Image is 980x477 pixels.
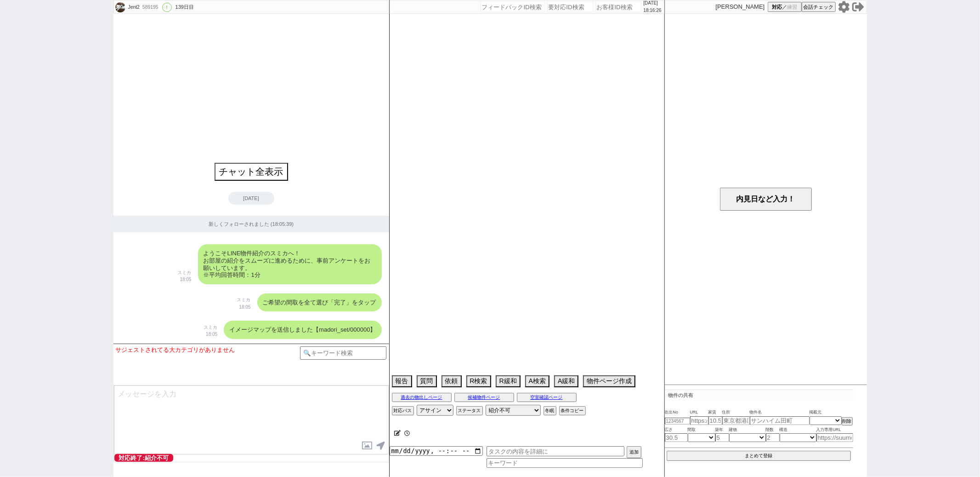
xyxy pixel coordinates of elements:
p: [PERSON_NAME] [716,3,765,11]
button: 冬眠 [544,406,556,415]
span: URL [690,409,708,416]
div: Jent2 [127,4,140,11]
button: 依頼 [442,375,462,387]
input: 2 [766,433,780,442]
p: 物件の共有 [665,390,853,401]
button: 条件コピー [559,406,586,415]
p: スミカ [178,269,192,276]
button: 物件ページ作成 [583,375,635,387]
div: ようこそLINE物件紹介のスミカへ！ お部屋の紹介をスムーズに進めるために、事前アンケートをお願いしています。 ※平均回答時間：1分 [198,244,382,284]
div: イメージマップを送信しました【madori_set/000000】 [224,321,381,339]
button: 対応パス [392,406,414,415]
p: 18:05 [204,331,217,338]
span: 広さ [665,426,688,434]
p: 18:16:26 [644,7,662,14]
input: 5 [715,433,729,442]
button: 削除 [842,417,853,425]
span: 家賃 [708,409,722,416]
span: 対応 [772,4,782,11]
span: 築年 [715,426,729,434]
div: 新しくフォローされました (18:05:39) [113,216,389,232]
input: 1234567 [665,418,690,425]
button: 追加 [627,446,641,458]
span: 階数 [766,426,780,434]
button: R緩和 [496,375,521,387]
div: 589195 [140,4,160,11]
div: サジェストされてる大カテゴリがありません [116,346,300,354]
button: 候補物件ページ [454,393,514,402]
span: 建物 [729,426,766,434]
input: https://suumo.jp/chintai/jnc_000022489271 [816,433,853,442]
input: お客様ID検索 [595,1,641,12]
button: 質問 [417,375,437,387]
div: [DATE] [228,192,274,205]
input: 10.5 [708,416,722,425]
button: 過去の物出しページ [392,393,452,402]
button: ステータス [456,406,483,415]
img: 0m05a98d77725134f30b0f34f50366e41b3a0b1cff53d1 [115,2,125,12]
button: R検索 [466,375,491,387]
div: ! [162,3,172,12]
input: フィードバックID検索 [481,1,545,12]
input: サンハイム田町 [750,416,810,425]
span: 練習 [787,4,797,11]
p: 18:05 [178,276,192,283]
input: 🔍キーワード検索 [300,346,387,360]
input: タスクの内容を詳細に [487,446,624,456]
button: A検索 [525,375,549,387]
span: 対応終了:紹介不可 [114,454,173,462]
span: 住所 [722,409,750,416]
span: 入力専用URL [816,426,853,434]
button: 会話チェック [802,2,836,12]
span: 物件名 [750,409,810,416]
p: スミカ [204,324,217,331]
input: 要対応ID検索 [547,1,593,12]
p: 18:05 [237,304,251,311]
div: ご希望の間取を全て選び「完了」をタップ [257,293,382,312]
div: 139日目 [176,4,194,11]
span: 間取 [688,426,715,434]
input: 30.5 [665,433,688,442]
span: 会話チェック [804,4,834,11]
button: 対応／練習 [768,2,802,12]
button: まとめて登録 [667,451,851,461]
button: A緩和 [554,375,578,387]
span: 吹出No [665,409,690,416]
p: スミカ [237,296,251,304]
input: キーワード [487,458,643,468]
input: 東京都港区海岸３ [722,416,750,425]
span: 構造 [780,426,816,434]
button: 空室確認ページ [517,393,577,402]
span: 掲載元 [810,409,822,416]
button: チャット全表示 [215,163,288,181]
input: https://suumo.jp/chintai/jnc_000022489271 [690,416,708,425]
button: 報告 [392,375,412,387]
button: 内見日など入力！ [720,188,812,211]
